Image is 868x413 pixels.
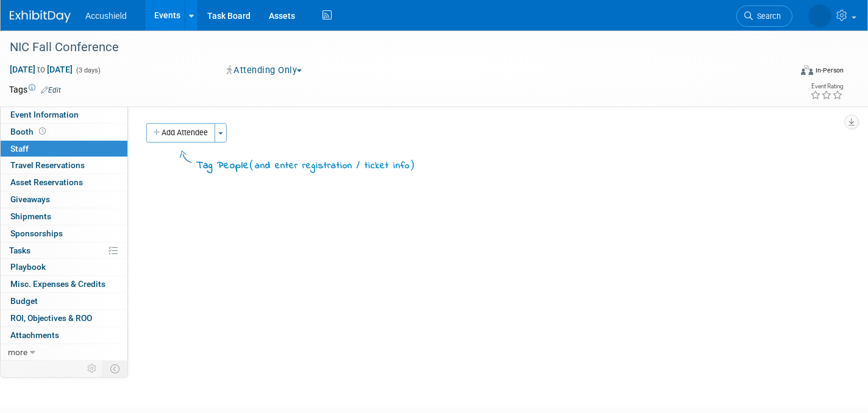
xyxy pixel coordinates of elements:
[1,310,127,327] a: ROI, Objectives & ROO
[222,64,307,77] button: Attending Only
[82,361,103,376] td: Personalize Event Tab Strip
[35,65,47,74] span: to
[10,10,71,23] img: ExhibitDay
[1,259,127,275] a: Playbook
[10,296,38,306] span: Budget
[5,37,772,58] div: NIC Fall Conference
[1,141,127,157] a: Staff
[9,64,73,75] span: [DATE] [DATE]
[10,262,46,272] span: Playbook
[1,124,127,140] a: Booth
[10,160,85,170] span: Travel Reservations
[10,177,83,187] span: Asset Reservations
[41,86,61,94] a: Edit
[8,347,27,357] span: more
[10,110,79,119] span: Event Information
[196,157,415,174] div: Tag People
[736,5,792,27] a: Search
[1,293,127,309] a: Budget
[1,174,127,191] a: Asset Reservations
[249,158,255,171] span: (
[75,66,101,74] span: (3 days)
[255,159,410,172] span: and enter registration / ticket info
[1,327,127,344] a: Attachments
[10,228,63,238] span: Sponsorships
[1,107,127,123] a: Event Information
[801,65,813,75] img: Format-Inperson.png
[808,4,831,27] img: Peggy White
[1,225,127,242] a: Sponsorships
[753,12,781,21] span: Search
[103,361,128,376] td: Toggle Event Tabs
[10,144,29,154] span: Staff
[1,208,127,225] a: Shipments
[810,83,843,90] div: Event Rating
[10,330,59,340] span: Attachments
[85,11,127,21] span: Accushield
[410,158,415,171] span: )
[9,245,30,255] span: Tasks
[1,276,127,292] a: Misc. Expenses & Credits
[1,157,127,174] a: Travel Reservations
[10,194,50,204] span: Giveaways
[1,191,127,208] a: Giveaways
[1,242,127,259] a: Tasks
[10,279,105,289] span: Misc. Expenses & Credits
[10,313,92,323] span: ROI, Objectives & ROO
[815,66,844,75] div: In-Person
[146,123,215,143] button: Add Attendee
[37,127,48,136] span: Booth not reserved yet
[10,211,51,221] span: Shipments
[9,83,61,96] td: Tags
[1,344,127,361] a: more
[10,127,48,136] span: Booth
[720,63,844,82] div: Event Format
